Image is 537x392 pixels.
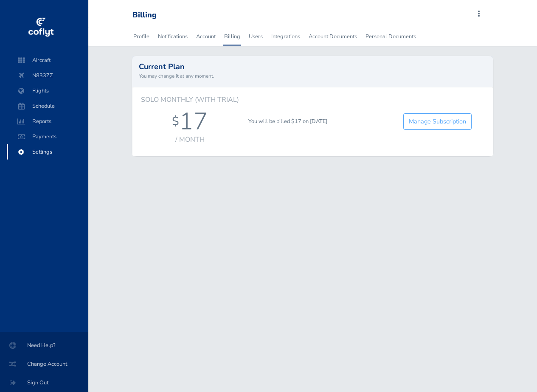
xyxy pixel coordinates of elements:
a: Profile [132,27,150,46]
a: Personal Documents [365,27,417,46]
div: $ [172,115,179,129]
span: Reports [15,114,80,129]
a: Notifications [157,27,188,46]
p: You will be billed $17 on [DATE] [248,117,391,126]
span: Need Help? [10,338,78,353]
img: coflyt logo [27,15,55,40]
div: / month [141,136,239,144]
div: Billing [132,11,157,20]
span: Aircraft [15,53,80,68]
a: Account Documents [308,27,358,46]
span: Flights [15,83,80,98]
h6: Solo Monthly (with Trial) [141,96,239,104]
div: 17 [179,107,208,136]
a: Account [195,27,216,46]
span: Schedule [15,98,80,114]
span: N833ZZ [15,68,80,83]
a: Integrations [270,27,301,46]
a: Manage Subscription [403,113,472,130]
span: Payments [15,129,80,144]
span: Sign Out [10,375,78,390]
span: Change Account [10,356,78,372]
a: Users [248,27,264,46]
span: Settings [15,144,80,160]
small: You may change it at any moment. [139,72,486,80]
h2: Current Plan [139,63,486,70]
a: Billing [223,27,241,46]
